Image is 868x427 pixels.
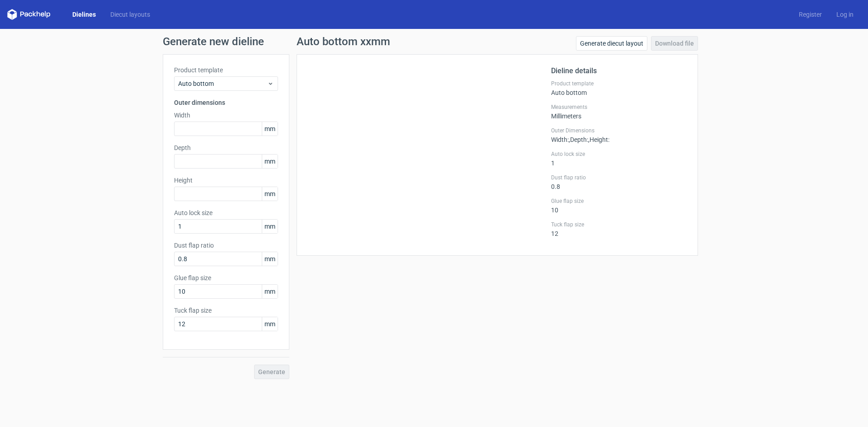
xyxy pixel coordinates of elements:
div: 12 [551,221,687,237]
a: Log in [829,10,861,19]
label: Width [174,111,278,120]
label: Measurements [551,103,687,111]
span: mm [262,187,278,201]
label: Dust flap ratio [551,174,687,181]
label: Outer Dimensions [551,127,687,134]
label: Product template [551,80,687,87]
label: Product template [174,66,278,75]
span: Auto bottom [178,79,267,88]
span: mm [262,122,278,136]
label: Auto lock size [174,208,278,217]
div: Millimeters [551,103,687,120]
label: Tuck flap size [551,221,687,228]
h1: Generate new dieline [163,36,705,47]
span: mm [262,252,278,266]
span: mm [262,317,278,331]
span: mm [262,220,278,233]
span: Width : [551,136,569,143]
h2: Dieline details [551,66,687,76]
span: mm [262,155,278,168]
label: Height [174,176,278,185]
span: , Depth : [569,136,588,143]
div: 0.8 [551,174,687,190]
label: Glue flap size [551,197,687,205]
label: Glue flap size [174,273,278,282]
a: Diecut layouts [103,10,157,19]
label: Tuck flap size [174,306,278,315]
label: Depth [174,143,278,152]
h3: Outer dimensions [174,98,278,107]
div: Auto bottom [551,80,687,96]
a: Generate diecut layout [576,36,647,51]
a: Register [792,10,829,19]
div: 1 [551,150,687,167]
label: Auto lock size [551,150,687,158]
label: Dust flap ratio [174,241,278,250]
div: 10 [551,197,687,214]
a: Dielines [65,10,103,19]
h1: Auto bottom xxmm [297,36,390,47]
span: mm [262,285,278,298]
span: , Height : [588,136,609,143]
